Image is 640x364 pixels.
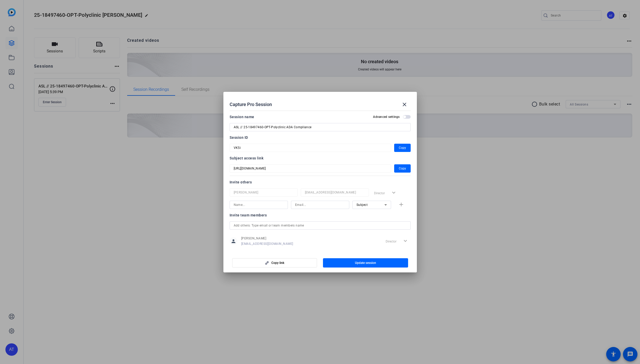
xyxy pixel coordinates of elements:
[230,212,411,218] div: Invite team members
[230,134,411,141] div: Session ID
[230,179,411,185] div: Invite others
[232,258,317,268] button: Copy link
[234,145,387,151] input: Session OTP
[230,237,237,245] mat-icon: person
[230,155,411,161] div: Subject access link
[399,165,406,172] span: Copy
[241,236,293,240] span: [PERSON_NAME]
[399,145,406,151] span: Copy
[373,115,400,119] h2: Advanced settings
[230,114,254,120] div: Session name
[230,98,411,111] div: Capture Pro Session
[295,202,345,208] input: Email...
[271,261,284,265] span: Copy link
[401,101,408,108] mat-icon: close
[394,144,411,152] button: Copy
[394,164,411,173] button: Copy
[234,124,407,130] input: Enter Session Name
[305,189,365,196] input: Email...
[234,189,294,196] input: Name...
[323,258,408,268] button: Update session
[234,222,407,229] input: Add others: Type email or team members name
[357,203,368,207] span: Subject
[234,202,284,208] input: Name...
[355,261,376,265] span: Update session
[241,242,293,246] span: [EMAIL_ADDRESS][DOMAIN_NAME]
[234,165,387,172] input: Session OTP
